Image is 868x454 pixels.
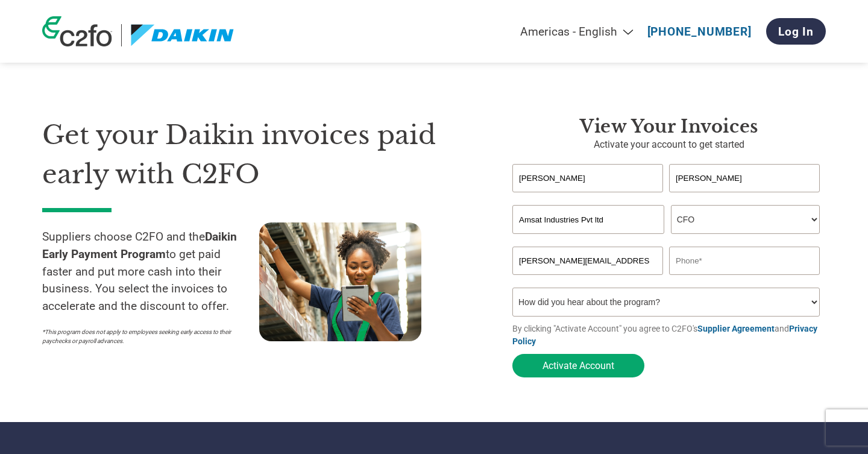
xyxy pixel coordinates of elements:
img: c2fo logo [42,16,112,46]
div: Invalid company name or company name is too long [512,235,820,242]
strong: Daikin Early Payment Program [42,230,237,261]
a: Log In [766,18,826,45]
input: Your company name* [512,205,664,234]
input: Phone* [669,247,820,275]
input: Last Name* [669,164,820,192]
h3: View Your Invoices [512,116,826,137]
input: Invalid Email format [512,247,663,275]
div: Inavlid Phone Number [669,276,820,283]
p: Activate your account to get started [512,137,826,152]
div: Invalid first name or first name is too long [512,194,663,200]
img: Daikin [131,24,234,46]
p: *This program does not apply to employees seeking early access to their paychecks or payroll adva... [42,327,247,345]
div: Invalid last name or last name is too long [669,194,820,200]
button: Activate Account [512,354,644,377]
p: By clicking "Activate Account" you agree to C2FO's and [512,323,826,348]
input: First Name* [512,164,663,192]
p: Suppliers choose C2FO and the to get paid faster and put more cash into their business. You selec... [42,229,259,315]
a: Supplier Agreement [697,324,775,333]
select: Title/Role [671,205,820,234]
h1: Get your Daikin invoices paid early with C2FO [42,116,476,194]
div: Inavlid Email Address [512,276,663,283]
img: supply chain worker [259,222,421,341]
a: [PHONE_NUMBER] [647,25,752,39]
